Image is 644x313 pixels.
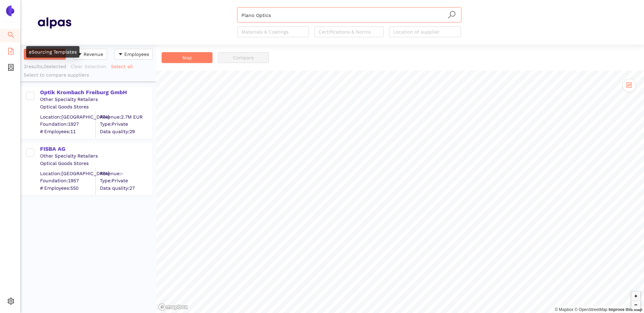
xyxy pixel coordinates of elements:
[114,49,153,60] button: caret-downEmployees
[631,300,640,309] button: Zoom out
[40,128,95,135] span: # Employees: 11
[111,63,133,70] span: Select all
[7,62,14,75] span: container
[631,292,640,300] button: Zoom in
[182,54,192,61] span: Map
[100,185,151,191] span: Data quality: 27
[118,52,123,57] span: caret-down
[40,96,151,103] div: Other Specialty Retailers
[156,70,644,313] canvas: Map
[40,104,151,110] div: Optical Goods Stores
[24,64,66,69] span: 2 results, 0 selected
[40,160,151,167] div: Optical Goods Stores
[70,61,111,72] button: Clear Selection
[40,170,95,177] div: Location: [GEOGRAPHIC_DATA]
[40,113,95,120] div: Location: [GEOGRAPHIC_DATA]
[100,113,151,120] div: Revenue: 2.7M EUR
[77,52,82,57] span: caret-down
[40,121,95,128] span: Foundation: 1927
[100,128,151,135] span: Data quality: 29
[111,61,137,72] button: Select all
[5,5,16,16] img: Logo
[40,185,95,191] span: # Employees: 550
[40,89,151,96] div: Optik Krombach Freiburg GmbH
[7,295,14,309] span: setting
[162,52,213,63] button: Map
[7,29,14,43] span: search
[40,153,151,160] div: Other Specialty Retailers
[100,121,151,128] span: Type: Private
[100,178,151,184] span: Type: Private
[37,14,71,31] img: Homepage
[84,50,103,58] span: Revenue
[74,49,107,60] button: caret-downRevenue
[158,303,188,311] a: Mapbox logo
[40,145,151,153] div: FISBA AG
[100,170,151,177] div: Revenue: -
[124,50,149,58] span: Employees
[24,72,153,79] div: Select to compare suppliers
[447,11,456,19] span: search
[26,46,79,58] div: eSourcing Templates
[40,178,95,184] span: Foundation: 1957
[7,45,14,59] span: file-add
[626,82,632,88] span: control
